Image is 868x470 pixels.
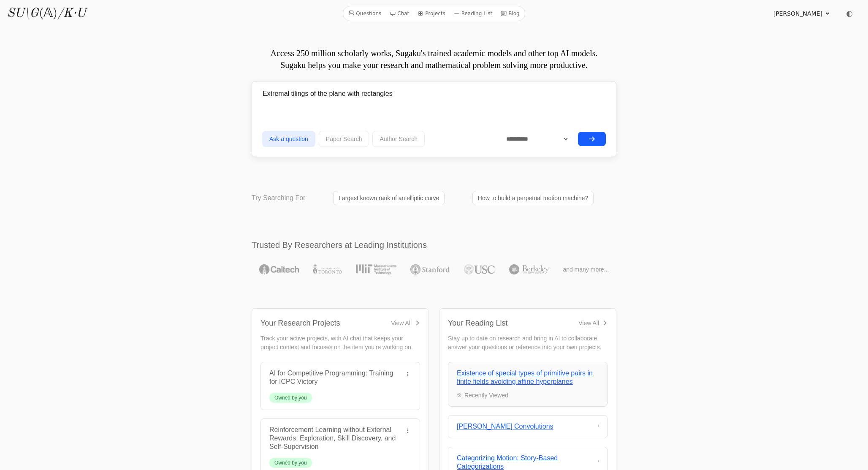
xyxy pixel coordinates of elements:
[333,191,445,205] a: Largest known rank of an elliptic curve
[391,319,420,327] a: View All
[464,391,508,399] div: Recently Viewed
[457,369,593,385] a: Existence of special types of primitive pairs in finite fields avoiding affine hyperplanes
[7,7,39,20] i: SU\G
[252,239,616,251] h2: Trusted By Researchers at Leading Institutions
[448,317,507,329] div: Your Reading List
[448,334,608,352] p: Stay up to date on research and bring in AI to collaborate, answer your questions or reference in...
[391,319,412,327] div: View All
[464,264,495,274] img: USC
[274,394,307,401] div: Owned by you
[414,8,448,19] a: Projects
[259,264,299,274] img: Caltech
[345,8,385,19] a: Questions
[269,369,393,385] a: AI for Competitive Programming: Training for ICPC Victory
[269,426,396,450] a: Reinforcement Learning without External Rewards: Exploration, Skill Discovery, and Self-Supervision
[578,319,599,327] div: View All
[7,6,86,21] a: SU\G(𝔸)/K·U
[57,7,86,20] i: /K·U
[450,8,496,19] a: Reading List
[319,131,369,147] button: Paper Search
[260,334,420,352] p: Track your active projects, with AI chat that keeps your project context and focuses on the item ...
[262,83,606,104] input: Ask me a question
[773,9,822,18] span: [PERSON_NAME]
[457,454,558,470] a: Categorizing Motion: Story-Based Categorizations
[386,8,412,19] a: Chat
[841,5,858,22] button: ◐
[457,423,553,430] a: [PERSON_NAME] Convolutions
[372,131,425,147] button: Author Search
[410,264,450,274] img: Stanford
[563,265,609,274] span: and many more...
[578,319,608,327] a: View All
[846,10,853,17] span: ◐
[509,264,549,274] img: UC Berkeley
[274,459,307,466] div: Owned by you
[497,8,523,19] a: Blog
[313,264,342,274] img: University of Toronto
[260,317,340,329] div: Your Research Projects
[252,47,616,71] p: Access 250 million scholarly works, Sugaku's trained academic models and other top AI models. Sug...
[472,191,594,205] a: How to build a perpetual motion machine?
[262,131,315,147] button: Ask a question
[356,264,396,274] img: MIT
[773,9,831,18] summary: [PERSON_NAME]
[252,193,305,203] p: Try Searching For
